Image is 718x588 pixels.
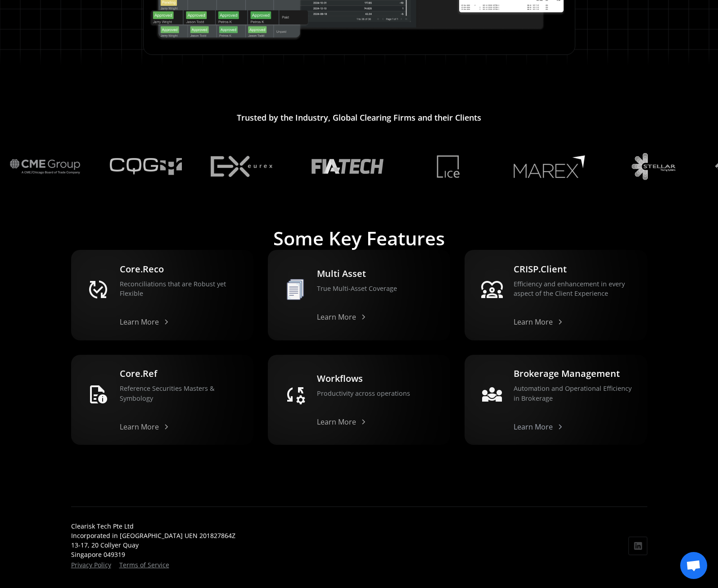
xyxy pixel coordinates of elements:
a: Learn More [120,317,170,327]
a: Learn More [120,421,170,432]
div: Learn More [514,318,553,326]
a: Learn More [514,421,564,432]
div: Learn More [120,423,159,430]
p: Efficiency and enhancement in every aspect of the Client Experience [514,279,634,299]
div: Learn More [120,318,159,326]
img: ICE [412,155,484,178]
h3: CRISP.Client [514,263,634,276]
a: Learn More [514,317,564,327]
h2: Some Key Features [273,227,445,250]
h3: Brokerage Management [514,367,634,380]
h3: Workflows [317,372,410,385]
p: Productivity across operations [317,389,410,398]
div: Learn More [317,313,356,321]
div: Learn More [514,423,553,430]
h3: Core.Reco [120,263,240,276]
img: Marex [513,155,585,178]
img: Stellar [614,153,686,180]
a: Privacy Policy [71,561,111,569]
h2: Trusted by the Industry, Global Clearing Firms and their Clients [237,113,481,123]
img: FIA Tech [312,159,384,174]
p: Reconciliations that are Robust yet Flexible [120,279,240,299]
div: Learn More [317,418,356,425]
h3: Multi Asset [317,267,397,280]
div: Open chat [680,552,707,579]
p: Automation and Operational Efficiency in Brokerage [514,384,634,403]
div: Clearisk Tech Pte Ltd Incorporated in [GEOGRAPHIC_DATA] UEN 201827864Z 13-17, 20 Collyer Quay Sin... [71,521,235,559]
a: Terms of Service [119,561,169,569]
img: Icon [632,541,643,552]
img: Eurex [211,156,283,177]
img: CME [9,157,81,176]
h3: Core.Ref [120,367,240,380]
p: True Multi-Asset Coverage [317,284,397,294]
a: Learn More [317,312,367,322]
img: CQG [110,158,182,175]
a: Learn More [317,416,367,427]
p: Reference Securities Masters & Symbology [120,384,240,403]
